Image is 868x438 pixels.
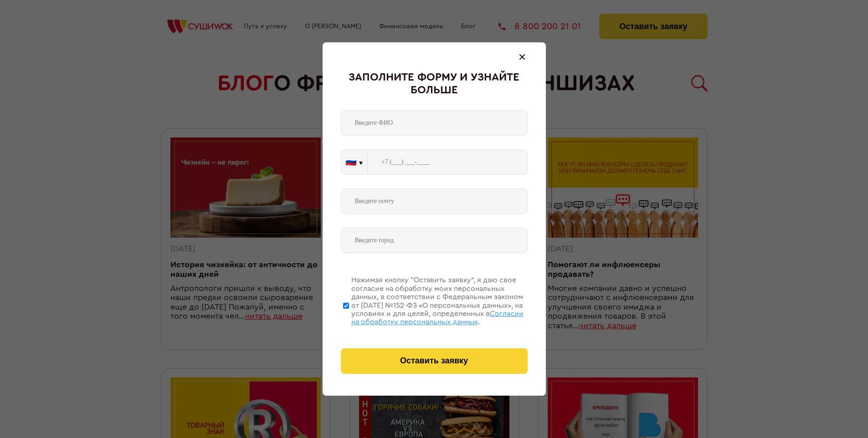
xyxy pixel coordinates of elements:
div: Заполните форму и узнайте больше [341,71,528,97]
button: Оставить заявку [341,348,528,374]
input: Введите город [341,228,528,253]
input: Введите почту [341,188,528,214]
span: Согласии на обработку персональных данных [351,310,524,326]
button: 🇷🇺 [341,150,367,174]
div: Нажимая кнопку “Оставить заявку”, я даю свое согласие на обработку моих персональных данных, в со... [351,276,528,326]
input: Введите ФИО [341,110,528,136]
input: +7 (___) ___-____ [368,149,528,175]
